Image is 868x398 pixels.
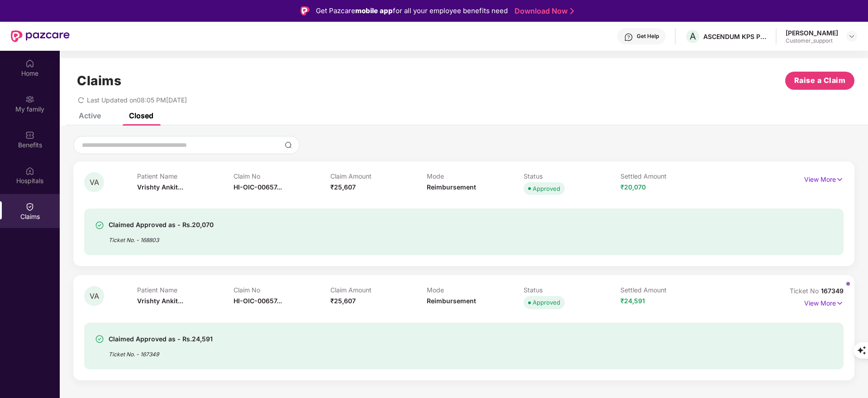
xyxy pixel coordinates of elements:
div: [PERSON_NAME] [786,29,838,37]
img: svg+xml;base64,PHN2ZyBpZD0iQ2xhaW0iIHhtbG5zPSJodHRwOi8vd3d3LnczLm9yZy8yMDAwL3N2ZyIgd2lkdGg9IjIwIi... [25,202,34,211]
img: svg+xml;base64,PHN2ZyB4bWxucz0iaHR0cDovL3d3dy53My5vcmcvMjAwMC9zdmciIHdpZHRoPSIxNyIgaGVpZ2h0PSIxNy... [836,175,844,184]
span: Ticket No [790,287,821,295]
span: Raise a Claim [794,75,846,86]
span: HI-OIC-00657... [234,297,282,305]
img: Logo [300,6,310,15]
span: ₹24,591 [620,297,645,305]
p: View More [804,296,844,308]
img: svg+xml;base64,PHN2ZyBpZD0iSGVscC0zMngzMiIgeG1sbnM9Imh0dHA6Ly93d3cudzMub3JnLzIwMDAvc3ZnIiB3aWR0aD... [624,33,633,42]
div: Get Help [637,33,659,40]
span: redo [78,96,84,104]
a: Download Now [515,6,571,16]
button: Raise a Claim [785,72,854,90]
p: Claim Amount [330,172,427,180]
span: VA [90,179,99,186]
p: Settled Amount [620,172,717,180]
p: Mode [427,286,524,294]
span: ₹25,607 [330,183,356,191]
div: Approved [533,184,560,193]
div: Ticket No. - 167349 [109,345,213,359]
p: Status [524,286,620,294]
img: svg+xml;base64,PHN2ZyBpZD0iU3VjY2Vzcy0zMngzMiIgeG1sbnM9Imh0dHA6Ly93d3cudzMub3JnLzIwMDAvc3ZnIiB3aW... [95,335,104,344]
div: ASCENDUM KPS PRIVATE LIMITED [703,32,767,41]
div: Closed [129,111,153,120]
img: svg+xml;base64,PHN2ZyB3aWR0aD0iMjAiIGhlaWdodD0iMjAiIHZpZXdCb3g9IjAgMCAyMCAyMCIgZmlsbD0ibm9uZSIgeG... [25,95,34,104]
div: Active [79,111,101,120]
img: New Pazcare Logo [11,30,70,42]
span: VA [90,292,99,300]
img: Stroke [570,6,574,16]
span: ₹25,607 [330,297,356,305]
img: svg+xml;base64,PHN2ZyB4bWxucz0iaHR0cDovL3d3dy53My5vcmcvMjAwMC9zdmciIHdpZHRoPSIxNyIgaGVpZ2h0PSIxNy... [836,298,844,308]
div: Approved [533,298,560,307]
img: svg+xml;base64,PHN2ZyBpZD0iU3VjY2Vzcy0zMngzMiIgeG1sbnM9Imh0dHA6Ly93d3cudzMub3JnLzIwMDAvc3ZnIiB3aW... [95,221,104,230]
strong: mobile app [355,6,393,15]
span: Reimbursement [427,297,476,305]
img: svg+xml;base64,PHN2ZyBpZD0iSG9zcGl0YWxzIiB4bWxucz0iaHR0cDovL3d3dy53My5vcmcvMjAwMC9zdmciIHdpZHRoPS... [25,166,34,175]
p: Patient Name [137,286,234,294]
span: Vrishty Ankit... [137,183,183,191]
p: Mode [427,172,524,180]
p: Claim Amount [330,286,427,294]
div: Ticket No. - 168803 [109,230,214,244]
p: Patient Name [137,172,234,180]
img: svg+xml;base64,PHN2ZyBpZD0iSG9tZSIgeG1sbnM9Imh0dHA6Ly93d3cudzMub3JnLzIwMDAvc3ZnIiB3aWR0aD0iMjAiIG... [25,59,34,68]
p: View More [804,172,844,184]
p: Claim No [234,172,330,180]
span: Reimbursement [427,183,476,191]
span: ₹20,070 [620,183,646,191]
div: Get Pazcare for all your employee benefits need [316,5,508,16]
p: Status [524,172,620,180]
div: Claimed Approved as - Rs.20,070 [109,219,214,230]
div: Customer_support [786,37,838,44]
span: A [690,31,696,42]
img: svg+xml;base64,PHN2ZyBpZD0iQmVuZWZpdHMiIHhtbG5zPSJodHRwOi8vd3d3LnczLm9yZy8yMDAwL3N2ZyIgd2lkdGg9Ij... [25,131,34,140]
span: Last Updated on 08:05 PM[DATE] [87,96,187,104]
img: svg+xml;base64,PHN2ZyBpZD0iU2VhcmNoLTMyeDMyIiB4bWxucz0iaHR0cDovL3d3dy53My5vcmcvMjAwMC9zdmciIHdpZH... [285,141,292,149]
h1: Claims [77,73,121,88]
p: Settled Amount [620,286,717,294]
p: Claim No [234,286,330,294]
span: HI-OIC-00657... [234,183,282,191]
span: 167349 [821,287,844,295]
span: Vrishty Ankit... [137,297,183,305]
img: svg+xml;base64,PHN2ZyBpZD0iRHJvcGRvd24tMzJ4MzIiIHhtbG5zPSJodHRwOi8vd3d3LnczLm9yZy8yMDAwL3N2ZyIgd2... [848,33,855,40]
div: Claimed Approved as - Rs.24,591 [109,334,213,345]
